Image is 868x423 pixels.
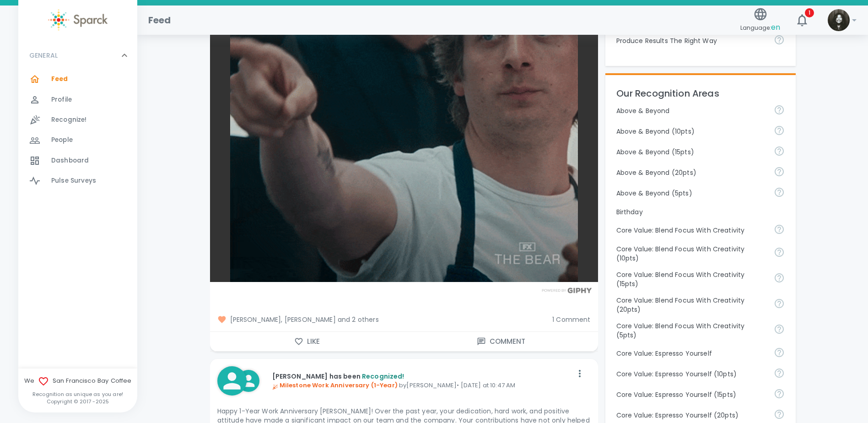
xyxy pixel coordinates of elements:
[18,69,137,89] a: Feed
[616,349,766,358] p: Core Value: Espresso Yourself
[18,90,137,110] a: Profile
[272,381,572,390] p: by [PERSON_NAME] • [DATE] at 10:47 AM
[774,272,785,283] svg: Achieve goals today and innovate for tomorrow
[616,147,766,157] p: Above & Beyond (15pts)
[616,270,766,288] p: Core Value: Blend Focus With Creativity (15pts)
[272,372,572,381] p: [PERSON_NAME] has been
[774,388,785,399] svg: Share your voice and your ideas
[616,168,766,177] p: Above & Beyond (20pts)
[774,409,785,420] svg: Share your voice and your ideas
[774,166,785,177] svg: For going above and beyond!
[774,324,785,335] svg: Achieve goals today and innovate for tomorrow
[771,22,780,33] span: en
[616,207,785,217] p: Birthday
[18,42,137,69] div: GENERAL
[404,332,598,351] button: Comment
[18,110,137,130] a: Recognize!
[774,298,785,309] svg: Achieve goals today and innovate for tomorrow
[737,4,784,37] button: Language:en
[539,287,594,293] img: Powered by GIPHY
[51,95,72,104] span: Profile
[774,247,785,258] svg: Achieve goals today and innovate for tomorrow
[740,22,780,34] span: Language:
[616,369,766,379] p: Core Value: Espresso Yourself (10pts)
[51,75,68,84] span: Feed
[616,390,766,399] p: Core Value: Espresso Yourself (15pts)
[217,315,545,324] span: [PERSON_NAME], [PERSON_NAME] and 2 others
[18,69,137,195] div: GENERAL
[616,321,766,340] p: Core Value: Blend Focus With Creativity (5pts)
[18,171,137,191] a: Pulse Surveys
[791,9,813,31] button: 1
[774,34,785,45] svg: Find success working together and doing the right thing
[51,136,73,145] span: People
[805,8,814,17] span: 1
[774,187,785,198] svg: For going above and beyond!
[552,315,590,324] span: 1 Comment
[774,347,785,358] svg: Share your voice and your ideas
[362,372,404,381] span: Recognized!
[272,381,398,390] span: Milestone Work Anniversary (1-Year)
[774,368,785,379] svg: Share your voice and your ideas
[616,36,766,45] p: Produce Results The Right Way
[774,224,785,235] svg: Achieve goals today and innovate for tomorrow
[828,9,850,31] img: Picture of Angel
[29,51,58,60] p: GENERAL
[18,130,137,150] a: People
[616,411,766,420] p: Core Value: Espresso Yourself (20pts)
[18,390,137,398] p: Recognition as unique as you are!
[616,189,766,198] p: Above & Beyond (5pts)
[616,127,766,136] p: Above & Beyond (10pts)
[616,296,766,314] p: Core Value: Blend Focus With Creativity (20pts)
[210,332,404,351] button: Like
[616,106,766,115] p: Above & Beyond
[18,398,137,405] p: Copyright © 2017 - 2025
[616,244,766,263] p: Core Value: Blend Focus With Creativity (10pts)
[18,9,137,31] a: Sparck logo
[774,125,785,136] svg: For going above and beyond!
[51,176,96,185] span: Pulse Surveys
[51,115,87,125] span: Recognize!
[51,156,89,165] span: Dashboard
[616,86,785,101] p: Our Recognition Areas
[774,104,785,115] svg: For going above and beyond!
[18,376,137,387] span: We San Francisco Bay Coffee
[774,146,785,157] svg: For going above and beyond!
[148,13,171,27] h1: Feed
[616,226,766,235] p: Core Value: Blend Focus With Creativity
[48,9,108,31] img: Sparck logo
[18,151,137,171] a: Dashboard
